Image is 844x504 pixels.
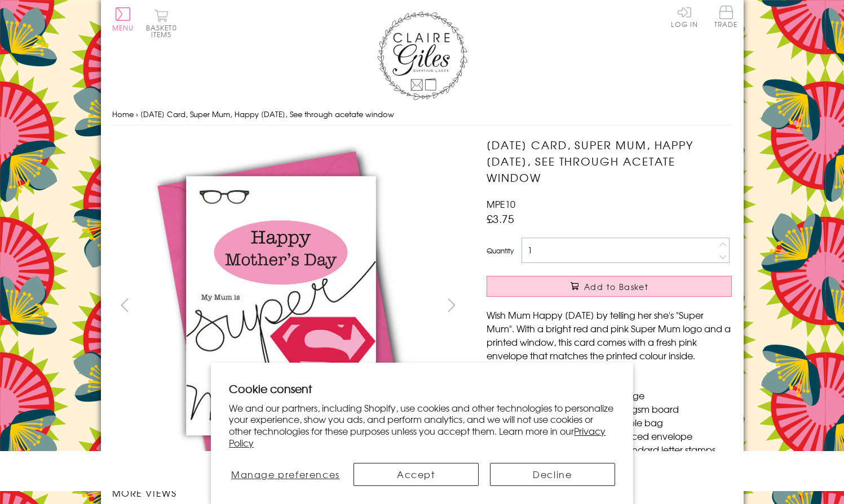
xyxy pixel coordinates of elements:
[229,402,615,449] p: We and our partners, including Shopify, use cookies and other technologies to personalize your ex...
[112,7,134,31] button: Menu
[136,109,138,119] span: ›
[229,381,615,396] h2: Cookie consent
[353,463,479,486] button: Accept
[439,292,464,318] button: next
[112,486,465,499] h3: More views
[112,23,134,33] span: Menu
[231,467,340,481] span: Manage preferences
[112,103,732,126] nav: breadcrumbs
[714,6,738,28] span: Trade
[490,463,615,486] button: Decline
[229,463,342,486] button: Manage preferences
[146,9,177,38] button: Basket0 items
[377,11,467,100] img: Claire Giles Greetings Cards
[487,197,515,211] span: MPE10
[487,137,732,185] h1: [DATE] Card, Super Mum, Happy [DATE], See through acetate window
[112,292,138,318] button: prev
[229,424,606,449] a: Privacy Policy
[584,281,648,292] span: Add to Basket
[487,211,514,226] span: £3.75
[714,6,738,30] a: Trade
[112,109,134,119] a: Home
[151,23,177,39] span: 0 items
[487,246,514,256] label: Quantity
[487,308,732,362] p: Wish Mum Happy [DATE] by telling her she's "Super Mum". With a bright red and pink Super Mum logo...
[112,137,450,475] img: Mother's Day Card, Super Mum, Happy Mother's Day, See through acetate window
[671,6,698,28] a: Log In
[140,109,394,119] span: [DATE] Card, Super Mum, Happy [DATE], See through acetate window
[487,276,732,297] button: Add to Basket
[464,137,802,475] img: Mother's Day Card, Super Mum, Happy Mother's Day, See through acetate window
